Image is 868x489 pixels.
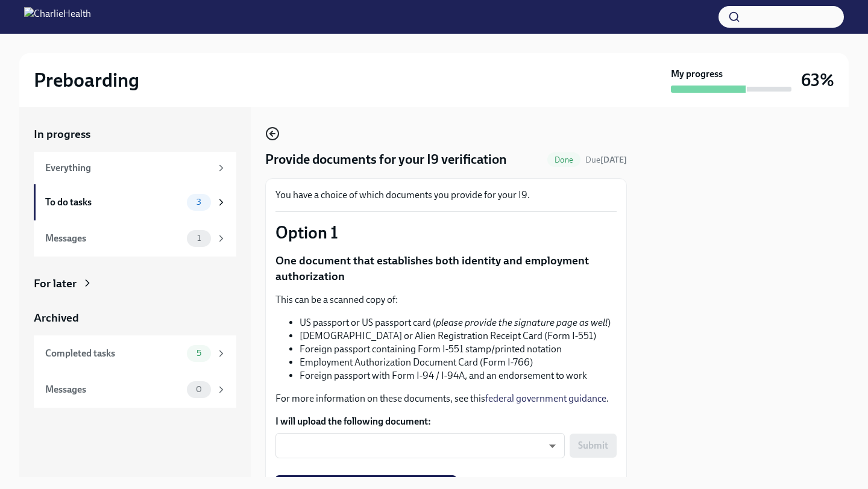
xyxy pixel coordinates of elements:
a: Archived [34,310,236,326]
li: Foreign passport containing Form I-551 stamp/printed notation [300,343,617,356]
span: 3 [189,198,209,207]
p: You have a choice of which documents you provide for your I9. [275,188,617,202]
a: Messages1 [34,220,236,257]
strong: [DATE] [600,155,627,165]
div: ​ [275,433,565,458]
div: For later [34,276,77,291]
div: Messages [45,232,182,245]
li: Foreign passport with Form I-94 / I-94A, and an endorsement to work [300,369,617,382]
a: federal government guidance [485,393,606,404]
h2: Preboarding [34,68,139,92]
h4: Provide documents for your I9 verification [265,151,507,169]
div: Messages [45,383,182,396]
img: CharlieHealth [24,7,91,26]
div: Completed tasks [45,347,182,360]
li: Employment Authorization Document Card (Form I-766) [300,356,617,369]
em: please provide the signature page as well [436,317,608,328]
span: October 1st, 2025 08:00 [585,154,627,166]
span: Due [585,155,627,165]
strong: My progress [671,67,723,81]
a: Messages0 [34,372,236,408]
a: Completed tasks5 [34,335,236,372]
span: 5 [189,349,209,358]
div: Everything [45,161,211,175]
label: I will upload the following document: [275,415,617,428]
a: Everything [34,152,236,184]
p: For more information on these documents, see this . [275,392,617,405]
p: Option 1 [275,222,617,243]
span: 0 [189,385,209,394]
a: For later [34,276,236,291]
a: In progress [34,126,236,142]
li: [DEMOGRAPHIC_DATA] or Alien Registration Receipt Card (Form I-551) [300,329,617,343]
li: US passport or US passport card ( ) [300,316,617,329]
p: One document that establishes both identity and employment authorization [275,253,617,284]
span: Done [547,155,580,164]
a: To do tasks3 [34,184,236,220]
p: This can be a scanned copy of: [275,293,617,307]
h3: 63% [801,69,834,91]
span: 1 [190,234,208,243]
div: To do tasks [45,196,182,209]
